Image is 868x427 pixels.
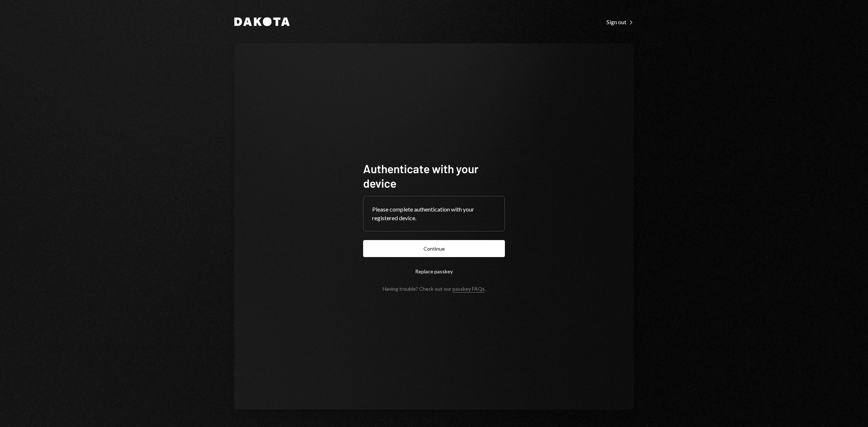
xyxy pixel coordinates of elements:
div: Please complete authentication with your registered device. [372,205,496,222]
div: Having trouble? Check out our . [383,286,486,292]
a: Sign out [607,18,634,26]
h1: Authenticate with your device [363,161,505,190]
button: Replace passkey [363,263,505,280]
div: Sign out [607,18,634,26]
button: Continue [363,240,505,257]
a: passkey FAQs [452,286,485,293]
